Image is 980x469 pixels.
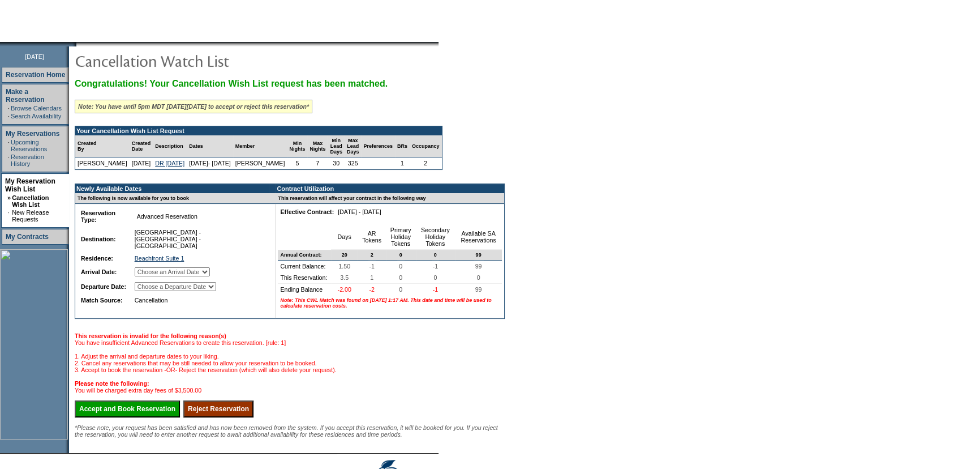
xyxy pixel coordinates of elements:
[187,135,233,157] td: Dates
[367,261,376,272] span: -1
[278,284,331,295] td: Ending Balance
[76,42,78,46] img: blank.gif
[397,272,405,283] span: 0
[339,250,350,260] span: 20
[278,261,331,272] td: Current Balance:
[475,272,483,283] span: 0
[7,209,11,223] td: ·
[473,261,484,272] span: 99
[338,272,351,283] span: 3.5
[336,261,353,272] span: 1.50
[72,42,76,46] img: promoShadowLeftCorner.gif
[75,193,269,204] td: The following is now available for you to book
[432,250,439,260] span: 0
[5,177,55,193] a: My Reservation Wish List
[183,400,253,417] input: Reject Reservation
[410,135,442,157] td: Occupancy
[81,268,117,275] b: Arrival Date:
[410,157,442,169] td: 2
[276,193,504,204] td: This reservation will affect your contract in the following way
[397,250,405,260] span: 0
[233,157,287,169] td: [PERSON_NAME]
[280,208,334,215] b: Effective Contract:
[307,135,328,157] td: Max Nights
[331,224,358,250] td: Days
[132,295,266,306] td: Cancellation
[6,88,45,104] a: Make a Reservation
[75,157,130,169] td: [PERSON_NAME]
[7,194,11,201] b: »
[11,113,61,120] a: Search Availability
[287,135,307,157] td: Min Nights
[278,272,331,284] td: This Reservation:
[328,135,345,157] td: Min Lead Days
[81,236,116,242] b: Destination:
[12,209,49,223] a: New Release Requests
[6,233,49,241] a: My Contracts
[153,135,187,157] td: Description
[8,113,10,120] td: ·
[8,154,10,167] td: ·
[132,227,266,251] td: [GEOGRAPHIC_DATA] - [GEOGRAPHIC_DATA] - [GEOGRAPHIC_DATA]
[78,103,309,110] i: Note: You have until 5pm MDT [DATE][DATE] to accept or reject this reservation*
[431,261,440,272] span: -1
[135,255,184,262] a: Beachfront Suite 1
[395,157,410,169] td: 1
[328,157,345,169] td: 30
[307,157,328,169] td: 7
[233,135,287,157] td: Member
[11,139,47,152] a: Upcoming Reservations
[287,157,307,169] td: 5
[75,400,180,417] input: Accept and Book Reservation
[75,424,498,438] span: *Please note, your request has been satisfied and has now been removed from the system. If you ac...
[473,284,484,295] span: 99
[368,272,376,283] span: 1
[345,157,362,169] td: 325
[75,332,337,394] span: You have insufficient Advanced Reservations to create this reservation. [rule: 1] 1. Adjust the a...
[455,224,502,250] td: Available SA Reservations
[75,135,130,157] td: Created By
[278,250,331,261] td: Annual Contract:
[81,283,126,290] b: Departure Date:
[187,157,233,169] td: [DATE]- [DATE]
[81,297,122,304] b: Match Source:
[431,284,440,295] span: -1
[336,284,354,295] span: -2.00
[11,154,44,167] a: Reservation History
[278,295,502,311] td: Note: This CWL Match was found on [DATE] 1:17 AM. This date and time will be used to calculate re...
[338,208,381,215] nobr: [DATE] - [DATE]
[276,184,504,193] td: Contract Utilization
[81,255,113,262] b: Residence:
[397,284,405,295] span: 0
[8,105,10,112] td: ·
[395,135,410,157] td: BRs
[431,272,439,283] span: 0
[75,380,149,387] b: Please note the following:
[81,210,115,223] b: Reservation Type:
[135,211,200,222] span: Advanced Reservation
[75,126,442,135] td: Your Cancellation Wish List Request
[130,157,153,169] td: [DATE]
[8,139,10,152] td: ·
[6,71,65,79] a: Reservation Home
[345,135,362,157] td: Max Lead Days
[12,194,49,208] a: Cancellation Wish List
[397,261,405,272] span: 0
[75,49,301,72] img: pgTtlCancellationNotification.gif
[474,250,484,260] span: 99
[416,224,455,250] td: Secondary Holiday Tokens
[367,284,376,295] span: -2
[6,130,59,138] a: My Reservations
[130,135,153,157] td: Created Date
[155,160,184,167] a: DR [DATE]
[368,250,376,260] span: 2
[25,53,44,60] span: [DATE]
[361,135,395,157] td: Preferences
[11,105,62,112] a: Browse Calendars
[386,224,416,250] td: Primary Holiday Tokens
[75,184,269,193] td: Newly Available Dates
[75,332,226,339] b: This reservation is invalid for the following reason(s)
[358,224,385,250] td: AR Tokens
[75,79,388,88] span: Congratulations! Your Cancellation Wish List request has been matched.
